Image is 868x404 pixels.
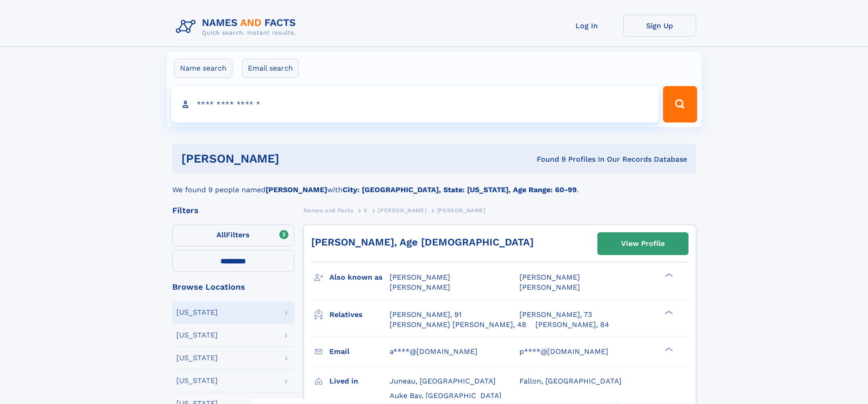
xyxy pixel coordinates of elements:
[303,205,354,216] a: Names and Facts
[390,391,502,400] span: Auke Bay, [GEOGRAPHIC_DATA]
[519,273,580,281] span: [PERSON_NAME]
[663,86,697,123] button: Search Button
[216,230,226,239] span: All
[176,377,218,384] div: [US_STATE]
[364,207,368,214] span: S
[437,207,486,214] span: [PERSON_NAME]
[519,283,580,291] span: [PERSON_NAME]
[172,174,696,195] div: We found 9 people named with .
[519,310,592,320] a: [PERSON_NAME], 73
[176,309,218,316] div: [US_STATE]
[181,153,408,164] h1: [PERSON_NAME]
[172,283,294,291] div: Browse Locations
[176,332,218,339] div: [US_STATE]
[390,310,462,320] a: [PERSON_NAME], 91
[174,59,232,78] label: Name search
[329,344,390,359] h3: Email
[364,205,368,216] a: S
[623,15,696,37] a: Sign Up
[390,320,526,330] a: [PERSON_NAME] [PERSON_NAME], 48
[172,225,294,246] label: Filters
[172,206,294,215] div: Filters
[378,205,426,216] a: [PERSON_NAME]
[550,15,623,37] a: Log In
[663,346,673,352] div: ❯
[171,86,659,123] input: search input
[311,236,534,248] a: [PERSON_NAME], Age [DEMOGRAPHIC_DATA]
[519,377,621,385] span: Fallon, [GEOGRAPHIC_DATA]
[408,154,687,164] div: Found 9 Profiles In Our Records Database
[329,373,390,389] h3: Lived in
[390,273,450,281] span: [PERSON_NAME]
[390,377,496,385] span: Juneau, [GEOGRAPHIC_DATA]
[343,185,577,194] b: City: [GEOGRAPHIC_DATA], State: [US_STATE], Age Range: 60-99
[390,283,450,291] span: [PERSON_NAME]
[242,59,299,78] label: Email search
[378,207,426,214] span: [PERSON_NAME]
[329,270,390,285] h3: Also known as
[266,185,327,194] b: [PERSON_NAME]
[598,233,688,255] a: View Profile
[172,15,303,39] img: Logo Names and Facts
[535,320,609,330] a: [PERSON_NAME], 84
[663,272,673,278] div: ❯
[176,354,218,362] div: [US_STATE]
[663,309,673,315] div: ❯
[329,307,390,322] h3: Relatives
[621,233,665,254] div: View Profile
